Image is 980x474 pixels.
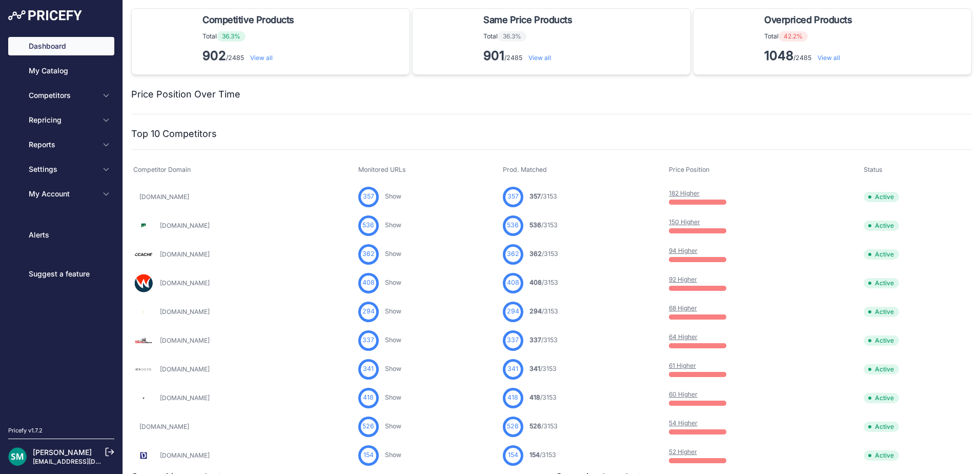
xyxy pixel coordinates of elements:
[507,221,519,230] span: 536
[8,10,82,21] img: Pricefy Logo
[362,335,374,345] span: 337
[202,31,298,42] p: Total
[669,189,700,197] a: 182 Higher
[864,393,899,403] span: Active
[864,221,899,231] span: Active
[133,166,191,173] span: Competitor Domain
[507,278,519,288] span: 408
[250,54,273,62] a: View all
[358,166,406,173] span: Monitored URLs
[528,54,551,62] a: View all
[507,364,518,374] span: 341
[669,362,696,369] a: 61 Higher
[864,278,899,288] span: Active
[362,278,375,288] span: 408
[483,13,572,27] span: Same Price Products
[764,48,793,63] strong: 1048
[160,451,210,459] a: [DOMAIN_NAME]
[160,279,210,287] a: [DOMAIN_NAME]
[669,304,697,312] a: 68 Higher
[529,365,540,372] span: 341
[669,448,697,456] a: 52 Higher
[363,364,374,374] span: 341
[864,249,899,260] span: Active
[385,250,401,258] a: Show
[764,13,852,27] span: Overpriced Products
[864,192,899,202] span: Active
[139,423,189,430] a: [DOMAIN_NAME]
[507,422,519,431] span: 526
[29,140,96,150] span: Reports
[385,365,401,372] a: Show
[160,394,210,402] a: [DOMAIN_NAME]
[507,249,519,259] span: 362
[864,422,899,432] span: Active
[529,336,541,344] span: 337
[503,166,547,173] span: Prod. Matched
[529,307,542,315] span: 294
[385,221,401,229] a: Show
[669,333,698,341] a: 64 Higher
[669,390,698,398] a: 60 Higher
[385,451,401,459] a: Show
[160,308,210,315] a: [DOMAIN_NAME]
[29,90,96,101] span: Competitors
[362,307,375,317] span: 294
[529,393,557,401] a: 418/3153
[864,166,883,173] span: Status
[8,62,114,80] a: My Catalog
[483,48,504,63] strong: 901
[8,160,114,179] button: Settings
[529,192,557,200] a: 357/3153
[29,115,96,125] span: Repricing
[363,192,374,202] span: 357
[363,393,374,403] span: 418
[385,422,401,430] a: Show
[529,336,558,344] a: 337/3153
[202,48,298,64] p: /2485
[362,249,375,259] span: 362
[669,419,698,427] a: 54 Higher
[529,250,558,258] a: 362/3153
[669,247,698,254] a: 94 Higher
[669,166,709,173] span: Price Position
[529,393,540,401] span: 418
[507,192,519,202] span: 357
[508,450,518,460] span: 154
[483,48,576,64] p: /2485
[764,48,856,64] p: /2485
[764,31,856,42] p: Total
[507,335,519,345] span: 337
[529,365,557,372] a: 341/3153
[507,393,518,403] span: 418
[131,87,240,102] h2: Price Position Over Time
[385,192,401,200] a: Show
[160,337,210,344] a: [DOMAIN_NAME]
[33,458,140,465] a: [EMAIL_ADDRESS][DOMAIN_NAME]
[864,335,899,346] span: Active
[362,221,374,230] span: 536
[529,250,542,258] span: 362
[131,127,217,141] h2: Top 10 Competitors
[385,393,401,401] a: Show
[529,422,541,430] span: 526
[529,451,556,459] a: 154/3153
[507,307,519,317] span: 294
[8,37,114,414] nav: Sidebar
[160,365,210,373] a: [DOMAIN_NAME]
[864,307,899,317] span: Active
[385,307,401,315] a: Show
[385,279,401,286] a: Show
[160,250,210,258] a: [DOMAIN_NAME]
[33,448,92,457] a: [PERSON_NAME]
[8,135,114,154] button: Reports
[529,221,558,229] a: 536/3153
[529,221,541,229] span: 536
[8,265,114,283] a: Suggest a feature
[529,422,558,430] a: 526/3153
[8,111,114,129] button: Repricing
[529,279,558,286] a: 408/3153
[8,37,114,55] a: Dashboard
[362,422,374,431] span: 526
[8,185,114,203] button: My Account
